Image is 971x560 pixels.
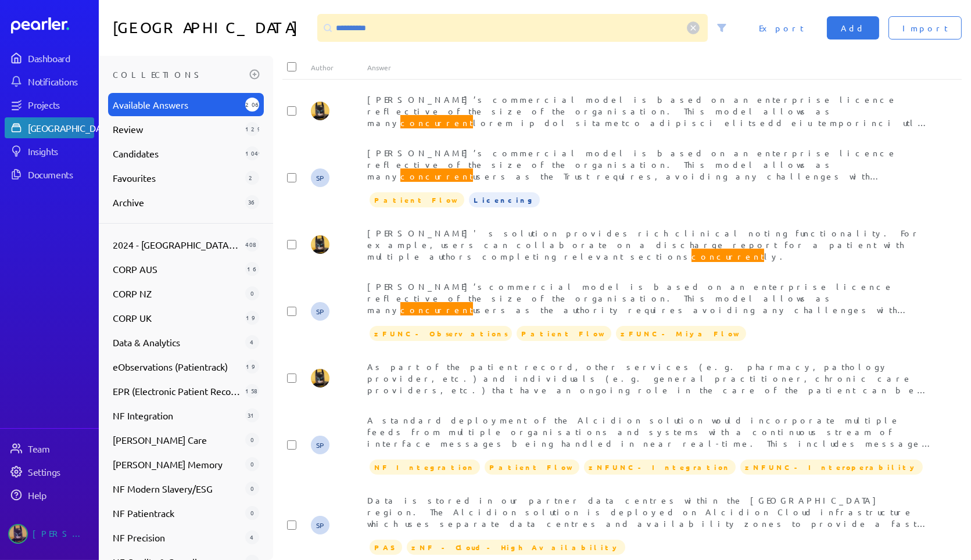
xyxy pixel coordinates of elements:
[311,63,367,72] div: Author
[902,22,948,34] span: Import
[584,460,736,475] span: zNFUNC - Integration
[827,16,879,40] button: Add
[5,438,94,459] a: Team
[113,408,241,422] span: NF Integration
[5,94,94,115] a: Projects
[367,94,930,337] span: [PERSON_NAME]’s commercial model is based on an enterprise licence reflective of the size of the ...
[5,48,94,69] a: Dashboard
[311,235,329,254] img: Tung Nguyen
[28,443,93,454] div: Team
[469,192,540,207] span: Licencing
[245,433,259,447] div: 0
[311,436,329,454] span: Sarah Pendlebury
[28,76,93,87] div: Notifications
[370,540,402,555] span: PAS
[759,22,804,34] span: Export
[245,408,259,422] div: 31
[485,460,579,475] span: Patient Flow
[245,360,259,374] div: 19
[616,326,746,341] span: zFUNC - Miya Flow
[367,63,933,72] div: Answer
[245,98,259,112] div: 2060
[113,238,241,252] span: 2024 - [GEOGRAPHIC_DATA] - [GEOGRAPHIC_DATA] - Flow
[245,530,259,544] div: 4
[841,22,865,34] span: Add
[311,302,329,321] span: Sarah Pendlebury
[370,460,480,475] span: NF Integration
[311,516,329,534] span: Sarah Pendlebury
[367,361,928,465] span: As part of the patient record, other services (e.g. pharmacy, pathology provider, etc.) and indiv...
[370,326,512,341] span: zFUNC - Observations
[517,326,611,341] span: Patient Flow
[28,145,93,157] div: Insights
[5,71,94,92] a: Notifications
[113,457,241,471] span: [PERSON_NAME] Memory
[367,148,933,297] span: [PERSON_NAME]’s commercial model is based on an enterprise licence reflective of the size of the ...
[245,311,259,325] div: 19
[113,98,241,112] span: Available Answers
[113,65,245,84] h3: Collections
[5,461,94,482] a: Settings
[245,506,259,520] div: 0
[113,311,241,325] span: CORP UK
[11,17,94,34] a: Dashboard
[113,530,241,544] span: NF Precision
[245,122,259,136] div: 1292
[5,519,94,548] a: Tung Nguyen's photo[PERSON_NAME]
[5,117,94,138] a: [GEOGRAPHIC_DATA]
[245,286,259,300] div: 0
[311,168,329,187] span: Sarah Pendlebury
[8,524,28,544] img: Tung Nguyen
[113,384,241,398] span: EPR (Electronic Patient Record)
[113,195,241,209] span: Archive
[113,360,241,374] span: eObservations (Patientrack)
[5,484,94,505] a: Help
[245,195,259,209] div: 36
[740,460,923,475] span: zNFUNC - Interoperability
[113,262,241,276] span: CORP AUS
[245,457,259,471] div: 0
[5,141,94,161] a: Insights
[245,262,259,276] div: 16
[245,482,259,496] div: 0
[33,524,91,544] div: [PERSON_NAME]
[28,122,114,134] div: [GEOGRAPHIC_DATA]
[400,302,473,317] span: concurrent
[400,168,473,184] span: concurrent
[370,192,464,207] span: Patient Flow
[113,506,241,520] span: NF Patientrack
[407,540,625,555] span: zNF - Cloud - High Availability
[245,146,259,160] div: 1049
[367,228,921,264] span: [PERSON_NAME]'s solution provides rich clinical noting functionality. For example, users can coll...
[311,369,329,387] img: Tung Nguyen
[691,249,764,264] span: concurrent
[745,16,818,40] button: Export
[5,164,94,185] a: Documents
[113,14,313,42] h1: [GEOGRAPHIC_DATA]
[245,384,259,398] div: 158
[28,99,93,110] div: Projects
[245,335,259,349] div: 4
[113,433,241,447] span: [PERSON_NAME] Care
[113,122,241,136] span: Review
[311,102,329,120] img: Tung Nguyen
[113,335,241,349] span: Data & Analytics
[245,238,259,252] div: 408
[28,466,93,478] div: Settings
[367,281,931,524] span: [PERSON_NAME]’s commercial model is based on an enterprise licence reflective of the size of the ...
[28,52,93,64] div: Dashboard
[28,168,93,180] div: Documents
[113,482,241,496] span: NF Modern Slavery/ESG
[400,115,473,130] span: concurrent
[888,16,962,40] button: Import
[28,489,93,501] div: Help
[113,171,241,185] span: Favourites
[113,286,241,300] span: CORP NZ
[113,146,241,160] span: Candidates
[245,171,259,185] div: 2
